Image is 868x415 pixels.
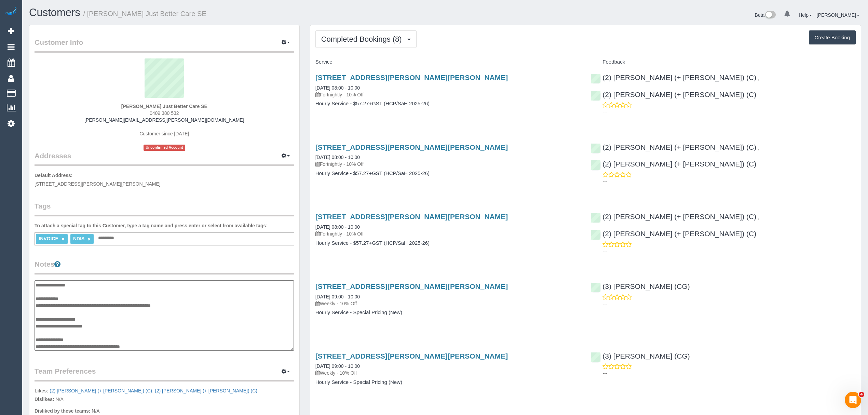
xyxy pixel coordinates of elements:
span: Customer since [DATE] [139,131,189,136]
small: / [PERSON_NAME] Just Better Care SE [83,10,206,17]
a: [STREET_ADDRESS][PERSON_NAME][PERSON_NAME] [315,73,508,81]
a: [STREET_ADDRESS][PERSON_NAME][PERSON_NAME] [315,143,508,151]
p: --- [602,108,856,115]
button: Completed Bookings (8) [315,30,417,48]
span: , [50,388,153,393]
label: Likes: [35,387,48,394]
a: (3) [PERSON_NAME] (CG) [591,352,690,360]
img: Automaid Logo [4,7,18,16]
strong: [PERSON_NAME] Just Better Care SE [121,104,207,109]
h4: Hourly Service - Special Pricing (New) [315,379,581,385]
span: N/A [55,397,63,402]
a: (2) [PERSON_NAME] (+ [PERSON_NAME]) (C) [591,73,756,81]
p: --- [602,247,856,254]
a: (2) [PERSON_NAME] (+ [PERSON_NAME]) (C) [591,213,756,220]
h4: Hourly Service - $57.27+GST (HCP/SaH 2025-26) [315,240,581,246]
label: Dislikes: [35,396,54,403]
a: [DATE] 08:00 - 10:00 [315,224,360,230]
p: Fortnightly - 10% Off [315,230,581,237]
span: , [758,76,759,81]
span: N/A [92,408,99,414]
a: (2) [PERSON_NAME] (+ [PERSON_NAME]) (C) [591,143,756,151]
label: Default Address: [35,172,73,179]
button: Create Booking [809,30,856,45]
iframe: Intercom live chat [845,392,861,408]
a: [DATE] 09:00 - 10:00 [315,363,360,369]
span: [STREET_ADDRESS][PERSON_NAME][PERSON_NAME] [35,181,161,187]
a: Beta [755,12,776,18]
img: New interface [764,11,776,20]
span: , [758,145,759,151]
span: 4 [859,392,864,397]
a: (2) [PERSON_NAME] (+ [PERSON_NAME]) (C) [155,388,257,393]
a: (3) [PERSON_NAME] (CG) [591,282,690,290]
span: NDIS [73,236,84,241]
p: Weekly - 10% Off [315,300,581,307]
a: (2) [PERSON_NAME] (+ [PERSON_NAME]) (C) [591,160,756,168]
span: Completed Bookings (8) [321,35,405,43]
legend: Customer Info [35,37,294,53]
a: [STREET_ADDRESS][PERSON_NAME][PERSON_NAME] [315,352,508,360]
legend: Notes [35,259,294,275]
legend: Team Preferences [35,366,294,381]
h4: Hourly Service - $57.27+GST (HCP/SaH 2025-26) [315,101,581,107]
h4: Service [315,59,581,65]
p: --- [602,300,856,307]
a: [STREET_ADDRESS][PERSON_NAME][PERSON_NAME] [315,282,508,290]
label: To attach a special tag to this Customer, type a tag name and press enter or select from availabl... [35,222,268,229]
a: [DATE] 08:00 - 10:00 [315,85,360,91]
a: Help [799,12,812,18]
a: × [62,236,65,242]
a: [PERSON_NAME][EMAIL_ADDRESS][PERSON_NAME][DOMAIN_NAME] [84,117,244,123]
a: [STREET_ADDRESS][PERSON_NAME][PERSON_NAME] [315,213,508,220]
span: , [758,215,759,220]
p: Weekly - 10% Off [315,370,581,376]
label: Disliked by these teams: [35,407,90,414]
h4: Hourly Service - Special Pricing (New) [315,310,581,316]
legend: Tags [35,201,294,216]
p: --- [602,178,856,185]
p: Fortnightly - 10% Off [315,91,581,98]
p: --- [602,370,856,377]
a: (2) [PERSON_NAME] (+ [PERSON_NAME]) (C) [591,230,756,238]
span: 0409 380 532 [150,110,179,116]
span: Unconfirmed Account [144,145,185,150]
h4: Feedback [591,59,856,65]
a: Customers [29,6,80,18]
p: Fortnightly - 10% Off [315,161,581,168]
span: INVOICE [39,236,58,241]
a: (2) [PERSON_NAME] (+ [PERSON_NAME]) (C) [591,91,756,98]
a: [PERSON_NAME] [817,12,859,18]
h4: Hourly Service - $57.27+GST (HCP/SaH 2025-26) [315,171,581,176]
a: [DATE] 09:00 - 10:00 [315,294,360,299]
a: [DATE] 08:00 - 10:00 [315,155,360,160]
a: × [87,236,91,242]
a: (2) [PERSON_NAME] (+ [PERSON_NAME]) (C) [50,388,152,393]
